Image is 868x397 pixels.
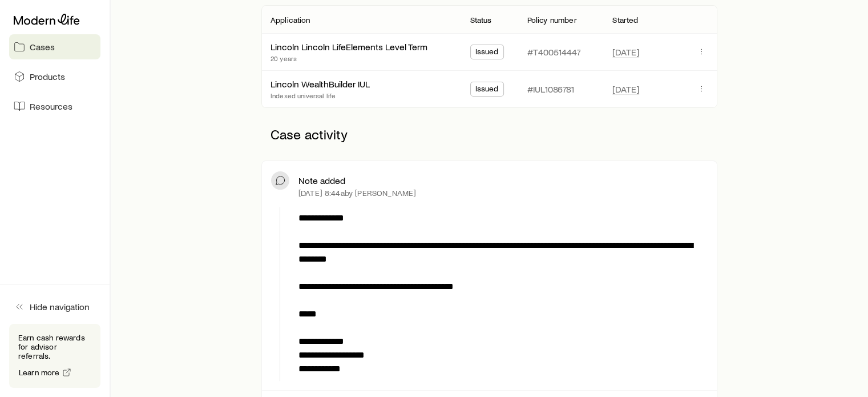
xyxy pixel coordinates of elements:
[475,84,499,96] span: Issued
[527,83,574,95] p: #IUL1086781
[9,34,100,59] a: Cases
[9,64,100,89] a: Products
[19,368,60,376] span: Learn more
[9,94,100,119] a: Resources
[271,54,427,63] p: 20 years
[612,46,639,58] span: [DATE]
[30,301,90,312] span: Hide navigation
[271,41,427,53] div: Lincoln Lincoln LifeElements Level Term
[298,189,416,198] p: [DATE] 8:44a by [PERSON_NAME]
[612,15,638,25] p: Started
[271,15,310,25] p: Application
[271,41,427,52] a: Lincoln Lincoln LifeElements Level Term
[18,333,91,360] p: Earn cash rewards for advisor referrals.
[612,83,639,95] span: [DATE]
[298,175,345,186] p: Note added
[30,101,72,112] span: Resources
[261,117,717,151] p: Case activity
[271,78,370,89] a: Lincoln WealthBuilder IUL
[9,324,100,388] div: Earn cash rewards for advisor referrals.Learn more
[527,46,580,58] p: #T400514447
[271,91,370,100] p: Indexed universal life
[271,78,370,90] div: Lincoln WealthBuilder IUL
[470,15,492,25] p: Status
[30,71,65,82] span: Products
[475,47,499,59] span: Issued
[9,294,100,319] button: Hide navigation
[30,41,55,53] span: Cases
[527,15,576,25] p: Policy number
